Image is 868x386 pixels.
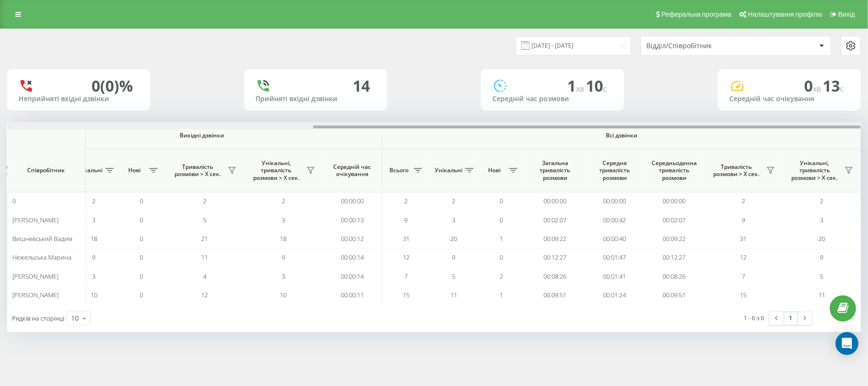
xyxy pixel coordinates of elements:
span: 0 [500,216,503,224]
span: Унікальні [435,167,462,174]
span: 31 [740,234,747,243]
td: 00:01:47 [585,248,644,267]
span: 2 [742,197,745,205]
span: 0 [12,197,16,205]
span: 0 [140,253,143,261]
span: 11 [450,291,457,299]
span: 31 [403,234,409,243]
span: 3 [282,272,285,281]
span: хв [813,83,823,94]
span: 3 [282,216,285,224]
td: 00:00:00 [644,192,704,210]
span: 3 [92,216,96,224]
td: 00:12:27 [525,248,585,267]
span: 18 [91,234,97,243]
span: Нежельська Марина [12,253,71,261]
td: 00:00:14 [323,267,382,285]
span: 9 [405,216,408,224]
div: Середній час розмови [492,95,613,103]
span: Унікальні, тривалість розмови > Х сек. [249,159,304,182]
td: 00:00:00 [585,192,644,210]
span: Налаштування профілю [748,10,822,18]
span: 1 [567,75,586,96]
span: c [603,83,607,94]
span: 20 [450,234,457,243]
span: 3 [452,216,456,224]
span: 7 [742,272,745,281]
span: 12 [403,253,409,261]
span: Всього [387,167,411,174]
td: 00:01:24 [585,286,644,304]
span: 0 [804,75,823,96]
span: Реферальна програма [662,10,732,18]
span: [PERSON_NAME] [12,216,59,224]
span: 15 [403,291,409,299]
td: 00:00:40 [585,230,644,248]
td: 00:02:07 [644,210,704,229]
span: Тривалість розмови > Х сек. [709,163,764,178]
span: 21 [202,234,208,243]
td: 00:00:12 [323,230,382,248]
span: Нові [123,167,146,174]
span: Співробітник [15,167,77,174]
span: Рядків на сторінці [12,314,64,323]
span: 3 [92,272,96,281]
div: 1 - 6 з 6 [744,313,765,323]
span: Унікальні, тривалість розмови > Х сек. [787,159,842,182]
span: Вихід [838,10,855,18]
span: 13 [823,75,844,96]
span: 1 [500,291,503,299]
div: 14 [353,77,370,95]
span: 2 [92,197,96,205]
span: Загальна тривалість розмови [532,159,578,182]
td: 00:09:22 [525,230,585,248]
span: [PERSON_NAME] [12,291,59,299]
span: 2 [500,272,503,281]
td: 00:09:22 [644,230,704,248]
td: 00:00:14 [323,248,382,267]
span: 10 [91,291,97,299]
div: Прийняті вхідні дзвінки [255,95,376,103]
span: 0 [500,253,503,261]
span: 9 [742,216,745,224]
span: 0 [140,272,143,281]
span: 9 [452,253,456,261]
span: 9 [92,253,96,261]
span: Вихідні дзвінки [45,132,360,139]
td: 00:00:42 [585,210,644,229]
td: 00:09:51 [525,286,585,304]
span: 5 [203,216,206,224]
span: хв [576,83,586,94]
span: Вишневський Вадим [12,234,72,243]
span: 2 [405,197,408,205]
td: 00:12:27 [644,248,704,267]
span: 2 [452,197,456,205]
span: c [840,83,844,94]
span: 5 [452,272,456,281]
span: 2 [203,197,206,205]
span: Всі дзвінки [410,132,833,139]
span: 11 [202,253,208,261]
span: 18 [280,234,287,243]
td: 00:08:26 [525,267,585,285]
span: 11 [818,291,825,299]
div: Середній час очікування [729,95,849,103]
span: 1 [500,234,503,243]
div: Відділ/Співробітник [646,42,760,50]
td: 00:02:07 [525,210,585,229]
span: [PERSON_NAME] [12,272,59,281]
span: 2 [820,197,824,205]
span: 5 [820,272,824,281]
span: 0 [140,291,143,299]
span: 0 [140,216,143,224]
span: 3 [820,216,824,224]
span: 0 [140,197,143,205]
td: 00:01:41 [585,267,644,285]
div: Open Intercom Messenger [836,332,858,355]
td: 00:00:00 [323,192,382,210]
span: 2 [282,197,285,205]
span: 9 [820,253,824,261]
td: 00:08:26 [644,267,704,285]
span: 12 [740,253,747,261]
span: Середньоденна тривалість розмови [652,159,697,182]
